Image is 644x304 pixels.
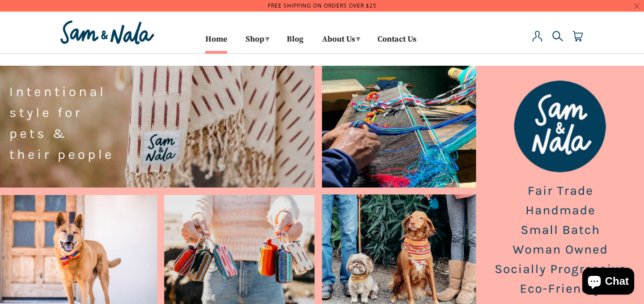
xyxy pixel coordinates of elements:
[242,31,271,51] a: Shop▾
[287,36,304,51] a: Blog
[572,31,583,42] img: cart-icon
[58,18,157,46] img: Sam & Nala
[532,31,543,42] img: user-icon
[319,31,362,51] a: About Us▾
[532,31,543,51] a: My Account
[268,2,377,9] a: Free Shipping on orders over $25
[552,31,563,42] img: search-icon
[580,268,637,297] inbox-online-store-chat: Shopify online store chat
[265,34,269,44] span: ▾
[205,36,227,51] a: Home
[552,31,563,51] a: Search
[377,36,416,51] a: Contact Us
[356,34,360,44] span: ▾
